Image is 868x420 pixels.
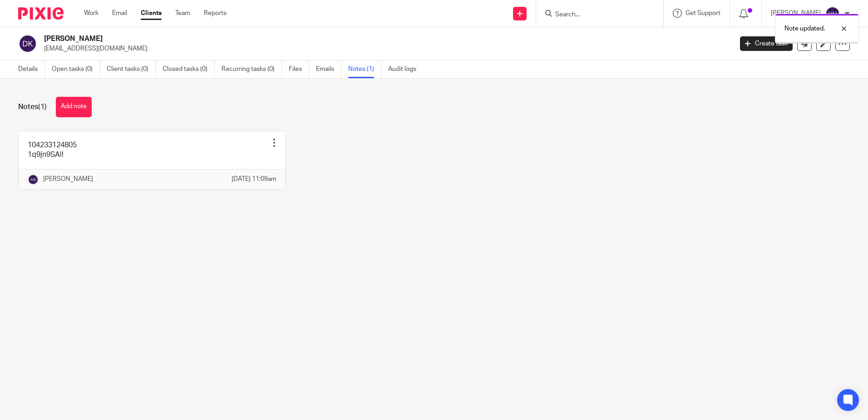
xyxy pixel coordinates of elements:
a: Work [84,9,99,18]
a: Details [18,60,45,78]
a: Email [112,9,127,18]
p: Note updated. [784,24,825,33]
button: Add note [56,97,92,117]
a: Reports [204,9,227,18]
p: [PERSON_NAME] [43,175,93,184]
a: Notes (1) [348,60,381,78]
img: svg%3E [18,34,37,53]
a: Files [289,60,309,78]
a: Audit logs [388,60,423,78]
h2: [PERSON_NAME] [44,34,590,44]
a: Create task [740,36,793,51]
p: [DATE] 11:09am [232,175,276,184]
img: Pixie [18,7,64,20]
a: Emails [316,60,341,78]
a: Team [175,9,190,18]
img: svg%3E [28,174,39,185]
a: Open tasks (0) [52,60,100,78]
a: Clients [141,9,162,18]
a: Client tasks (0) [107,60,156,78]
span: (1) [38,103,47,110]
h1: Notes [18,102,47,112]
a: Closed tasks (0) [163,60,215,78]
img: svg%3E [825,6,840,21]
p: [EMAIL_ADDRESS][DOMAIN_NAME] [44,44,726,53]
a: Recurring tasks (0) [222,60,282,78]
